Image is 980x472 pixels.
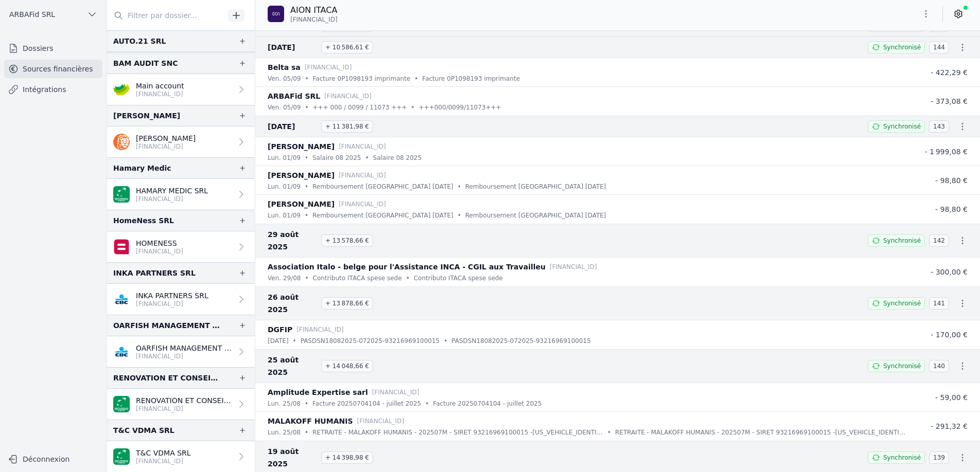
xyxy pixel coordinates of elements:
div: AUTO.21 SRL [113,35,166,47]
span: - 291,32 € [931,422,968,430]
div: BAM AUDIT SNC [113,57,178,69]
span: + 14 048,66 € [321,360,373,372]
div: • [305,153,308,163]
a: HAMARY MEDIC SRL [FINANCIAL_ID] [107,179,255,210]
span: - 422,29 € [931,68,968,77]
p: Remboursement [GEOGRAPHIC_DATA] [DATE] [312,181,453,192]
p: Remboursement [GEOGRAPHIC_DATA] [DATE] [465,210,606,221]
p: lun. 01/09 [268,210,301,221]
div: INKA PARTNERS SRL [113,267,196,279]
span: 29 août 2025 [268,228,317,253]
span: Synchronisé [883,237,921,245]
span: 142 [929,234,949,247]
div: Hamary Medic [113,162,171,174]
input: Filtrer par dossier... [107,6,224,25]
img: BNP_BE_BUSINESS_GEBABEBB.png [113,448,130,465]
p: Main account [136,81,184,91]
span: - 300,00 € [931,268,968,276]
span: + 13 878,66 € [321,297,373,310]
p: OARFISH MANAGEMENT SRL [136,343,232,353]
img: BNP_BE_BUSINESS_GEBABEBB.png [113,186,130,203]
p: [PERSON_NAME] [268,140,335,153]
div: • [305,181,308,192]
img: AION_BMPBBEBBXXX.png [268,6,284,22]
p: Facture 0P1098193 imprimante [313,74,411,84]
a: T&C VDMA SRL [FINANCIAL_ID] [107,441,255,472]
span: 143 [929,120,949,133]
span: Synchronisé [883,122,921,131]
div: • [425,398,429,409]
p: [FINANCIAL_ID] [136,195,208,203]
span: + 14 398,98 € [321,451,373,464]
div: • [444,336,447,346]
p: Contributo ITACA spese sede [313,273,402,283]
div: • [458,210,461,221]
span: ARBAFid SRL [9,9,55,20]
div: • [365,153,369,163]
span: 139 [929,451,949,464]
button: ARBAFid SRL [4,6,102,23]
img: crelan.png [113,81,130,98]
span: - 1 999,08 € [924,148,968,156]
p: HOMENESS [136,238,183,248]
div: • [458,181,461,192]
p: [FINANCIAL_ID] [324,91,372,101]
p: Remboursement [GEOGRAPHIC_DATA] [DATE] [312,210,453,221]
a: [PERSON_NAME] [FINANCIAL_ID] [107,126,255,157]
div: RENOVATION ET CONSEILS IMMOBILIERS SPRL [113,372,222,384]
p: [FINANCIAL_ID] [339,141,386,152]
img: CBC_CREGBEBB.png [113,343,130,360]
p: [FINANCIAL_ID] [339,199,386,209]
a: Main account [FINANCIAL_ID] [107,74,255,105]
p: MALAKOFF HUMANIS [268,415,353,427]
a: Dossiers [4,39,102,58]
span: 140 [929,360,949,372]
a: HOMENESS [FINANCIAL_ID] [107,231,255,262]
a: OARFISH MANAGEMENT SRL [FINANCIAL_ID] [107,336,255,367]
a: Intégrations [4,80,102,99]
p: ven. 05/09 [268,74,301,84]
p: Facture 0P1098193 imprimante [422,74,520,84]
span: 19 août 2025 [268,445,317,470]
div: • [607,427,611,438]
p: T&C VDMA SRL [136,448,191,458]
span: 25 août 2025 [268,354,317,378]
span: [FINANCIAL_ID] [290,15,338,24]
span: - 170,00 € [931,331,968,339]
p: [FINANCIAL_ID] [296,324,344,335]
p: [FINANCIAL_ID] [372,387,419,397]
p: Salaire 08 2025 [373,153,422,163]
span: - 59,00 € [935,393,968,402]
p: [PERSON_NAME] [268,198,335,210]
p: [FINANCIAL_ID] [136,90,184,98]
p: DGFIP [268,323,292,336]
p: [FINANCIAL_ID] [136,247,183,256]
p: [FINANCIAL_ID] [550,262,597,272]
p: +++ 000 / 0099 / 11073 +++ [313,102,407,113]
span: Synchronisé [883,362,921,370]
span: Synchronisé [883,453,921,462]
a: Sources financières [4,60,102,78]
p: [FINANCIAL_ID] [339,170,386,180]
span: Synchronisé [883,299,921,307]
p: Belta sa [268,61,301,74]
p: [FINANCIAL_ID] [136,405,232,413]
p: HAMARY MEDIC SRL [136,186,208,196]
div: • [305,273,308,283]
span: + 11 381,98 € [321,120,373,133]
p: RETRAITE - MALAKOFF HUMANIS - 202507M - SIRET 93216969100015 -[US_VEHICLE_IDENTIFICATION_NUMBER] [312,427,603,438]
span: Synchronisé [883,43,921,51]
span: + 10 586,61 € [321,41,373,53]
p: RENOVATION ET CONSEILS IMM [136,395,232,406]
p: [FINANCIAL_ID] [136,300,208,308]
span: - 373,08 € [931,97,968,105]
img: CBC_CREGBEBB.png [113,291,130,307]
p: Facture 20250704104 - juillet 2025 [433,398,541,409]
p: INKA PARTNERS SRL [136,291,208,301]
p: [FINANCIAL_ID] [136,352,232,360]
p: lun. 01/09 [268,181,301,192]
p: ARBAFid SRL [268,90,320,102]
p: PASDSN18082025-072025-93216969100015 [451,336,591,346]
button: Déconnexion [4,451,102,467]
span: 141 [929,297,949,310]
